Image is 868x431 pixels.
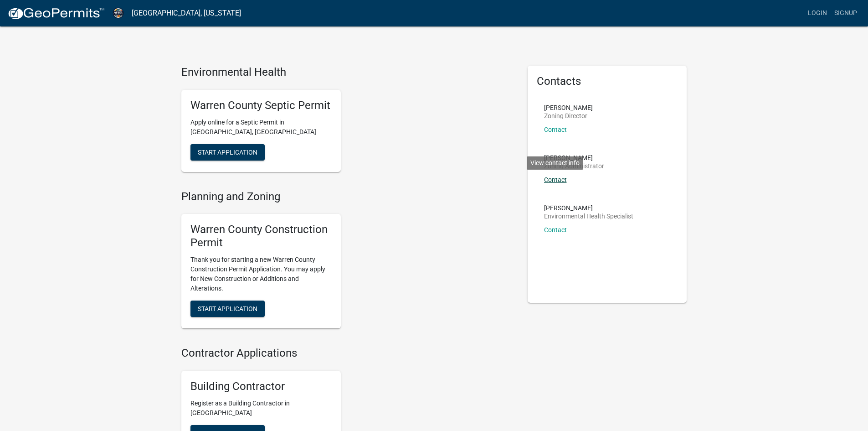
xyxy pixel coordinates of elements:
[198,305,257,312] span: Start Application
[544,205,633,211] p: [PERSON_NAME]
[181,190,514,203] h4: Planning and Zoning
[544,155,604,161] p: [PERSON_NAME]
[190,144,265,161] button: Start Application
[132,5,241,21] a: [GEOGRAPHIC_DATA], [US_STATE]
[537,75,678,88] h5: Contacts
[181,66,514,79] h4: Environmental Health
[190,255,332,293] p: Thank you for starting a new Warren County Construction Permit Application. You may apply for New...
[190,118,332,137] p: Apply online for a Septic Permit in [GEOGRAPHIC_DATA], [GEOGRAPHIC_DATA]
[190,399,332,418] p: Register as a Building Contractor in [GEOGRAPHIC_DATA]
[190,99,332,112] h5: Warren County Septic Permit
[544,104,593,111] p: [PERSON_NAME]
[544,126,567,133] a: Contact
[831,5,861,22] a: Signup
[544,226,567,234] a: Contact
[190,380,332,393] h5: Building Contractor
[198,148,257,156] span: Start Application
[544,213,633,219] p: Environmental Health Specialist
[112,7,124,19] img: Warren County, Iowa
[804,5,831,22] a: Login
[544,113,593,119] p: Zoning Director
[181,347,514,360] h4: Contractor Applications
[544,176,567,183] a: Contact
[190,223,332,249] h5: Warren County Construction Permit
[190,301,265,317] button: Start Application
